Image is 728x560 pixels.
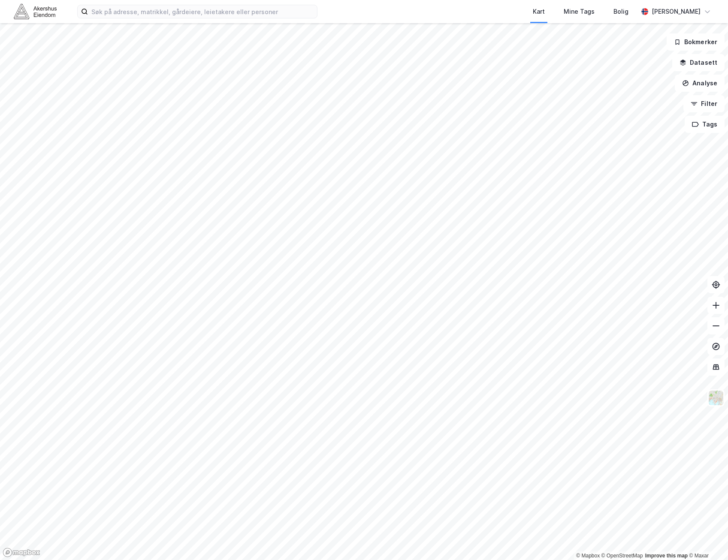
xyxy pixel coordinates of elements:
[685,519,728,560] iframe: Chat Widget
[685,116,725,133] button: Tags
[672,54,725,71] button: Datasett
[88,5,317,18] input: Søk på adresse, matrikkel, gårdeiere, leietakere eller personer
[667,33,725,51] button: Bokmerker
[675,75,725,92] button: Analyse
[708,390,724,406] img: Z
[533,6,545,17] div: Kart
[683,95,725,112] button: Filter
[685,519,728,560] div: Kontrollprogram for chat
[645,553,688,559] a: Improve this map
[14,4,57,19] img: akershus-eiendom-logo.9091f326c980b4bce74ccdd9f866810c.svg
[564,6,595,17] div: Mine Tags
[601,553,643,559] a: OpenStreetMap
[652,6,701,17] div: [PERSON_NAME]
[613,6,628,17] div: Bolig
[576,553,600,559] a: Mapbox
[3,548,40,557] a: Mapbox homepage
